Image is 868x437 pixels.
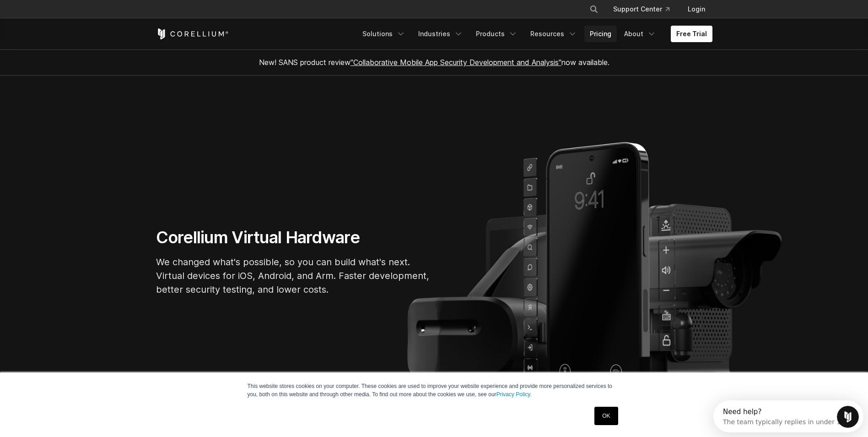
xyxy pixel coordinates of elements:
[594,407,618,425] a: OK
[837,406,859,428] iframe: Intercom live chat
[4,4,158,29] div: Open Intercom Messenger
[606,1,677,17] a: Support Center
[525,26,582,42] a: Resources
[259,58,609,67] span: New! SANS product review now available.
[156,255,431,296] p: We changed what's possible, so you can build what's next. Virtual devices for iOS, Android, and A...
[578,1,712,17] div: Navigation Menu
[413,26,469,42] a: Industries
[156,227,431,248] h1: Corellium Virtual Hardware
[248,382,621,399] p: This website stores cookies on your computer. These cookies are used to improve your website expe...
[357,26,411,42] a: Solutions
[470,26,523,42] a: Products
[496,391,532,398] a: Privacy Policy.
[10,15,131,25] div: The team typically replies in under 1h
[357,26,712,42] div: Navigation Menu
[350,58,561,67] a: "Collaborative Mobile App Security Development and Analysis"
[713,400,863,432] iframe: Intercom live chat discovery launcher
[619,26,662,42] a: About
[584,26,617,42] a: Pricing
[156,28,229,39] a: Corellium Home
[680,1,712,17] a: Login
[586,1,602,17] button: Search
[671,26,712,42] a: Free Trial
[10,8,131,15] div: Need help?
